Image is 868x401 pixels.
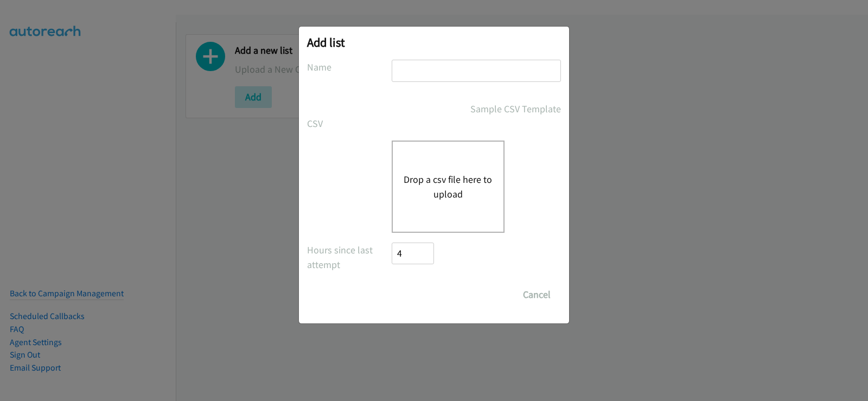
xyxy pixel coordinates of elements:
[307,35,561,50] h2: Add list
[513,284,561,305] button: Cancel
[307,243,392,272] label: Hours since last attempt
[307,116,392,131] label: CSV
[307,60,392,74] label: Name
[404,172,493,201] button: Drop a csv file here to upload
[470,101,561,116] a: Sample CSV Template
